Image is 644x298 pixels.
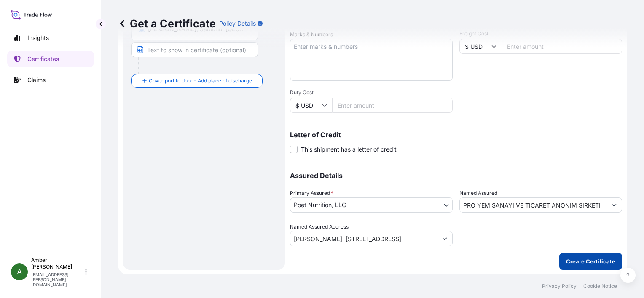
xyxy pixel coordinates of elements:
input: Enter amount [332,98,453,113]
a: Insights [7,29,94,46]
label: Named Assured Address [290,223,349,231]
span: Cover port to door - Add place of discharge [149,77,252,85]
span: Poet Nutrition, LLC [294,201,346,209]
a: Cookie Notice [583,283,617,290]
p: Get a Certificate [118,17,216,30]
a: Privacy Policy [542,283,577,290]
button: Show suggestions [437,231,452,246]
span: Primary Assured [290,189,333,197]
span: A [17,268,22,276]
input: Text to appear on certificate [131,42,258,57]
input: Assured Name [460,197,606,213]
button: Show suggestions [606,197,622,213]
input: Named Assured Address [290,231,437,246]
span: This shipment has a letter of credit [301,145,397,154]
a: Claims [7,72,94,88]
a: Certificates [7,51,94,67]
p: Letter of Credit [290,131,622,138]
button: Poet Nutrition, LLC [290,197,453,213]
button: Cover port to door - Add place of discharge [131,74,263,88]
p: [EMAIL_ADDRESS][PERSON_NAME][DOMAIN_NAME] [31,272,83,287]
p: Insights [27,34,49,42]
p: Certificates [27,55,59,63]
p: Create Certificate [566,257,615,266]
p: Policy Details [219,19,256,28]
p: Amber [PERSON_NAME] [31,257,83,270]
span: Duty Cost [290,89,453,96]
p: Claims [27,76,46,84]
p: Assured Details [290,172,622,179]
button: Create Certificate [559,253,622,270]
label: Named Assured [459,189,497,197]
